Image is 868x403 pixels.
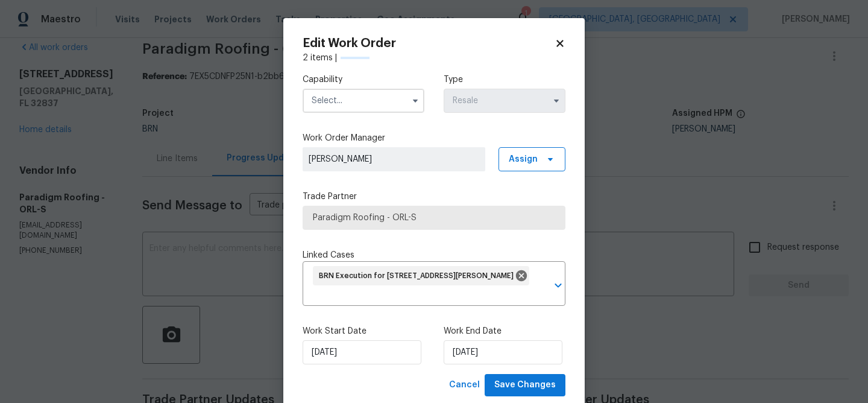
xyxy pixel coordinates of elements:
button: Save Changes [485,374,565,396]
button: Open [550,277,567,294]
label: Type [444,74,565,86]
span: [PERSON_NAME] [309,153,479,165]
input: Select... [303,89,424,113]
label: Work End Date [444,325,565,337]
div: 2 items | [303,52,565,64]
label: Work Start Date [303,325,424,337]
button: Cancel [444,374,485,396]
label: Capability [303,74,424,86]
button: Show options [549,94,564,108]
span: BRN Execution for [STREET_ADDRESS][PERSON_NAME] [319,271,518,281]
span: Linked Cases [303,249,354,261]
button: Show options [408,94,423,108]
input: Select... [444,89,565,113]
div: BRN Execution for [STREET_ADDRESS][PERSON_NAME] [313,266,529,285]
span: Cancel [449,378,480,393]
span: Save Changes [494,378,556,393]
input: M/D/YYYY [303,340,421,364]
h2: Edit Work Order [303,37,555,49]
span: Paradigm Roofing - ORL-S [313,212,555,224]
input: M/D/YYYY [444,340,562,364]
span: Assign [509,153,538,165]
label: Work Order Manager [303,132,565,144]
label: Trade Partner [303,191,565,203]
